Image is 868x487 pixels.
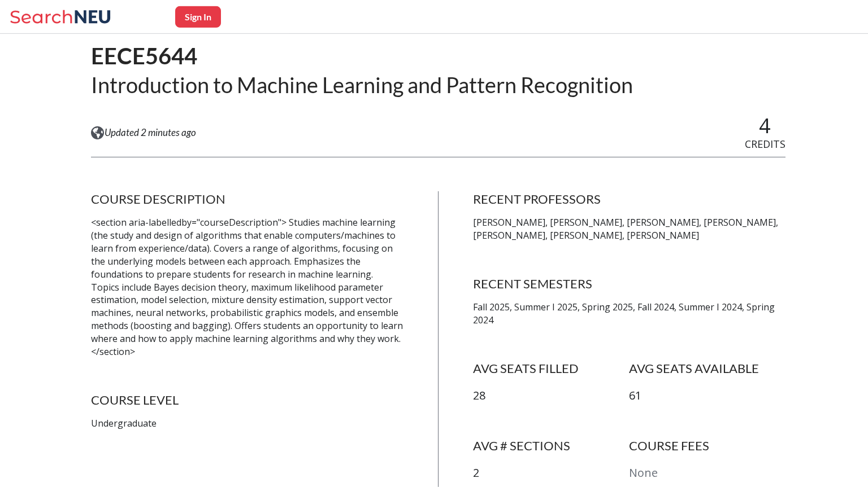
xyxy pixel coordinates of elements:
[473,191,785,207] h4: RECENT PROFESSORS
[473,388,629,404] p: 28
[629,361,785,376] h4: AVG SEATS AVAILABLE
[473,276,785,292] h4: RECENT SEMESTERS
[91,71,633,99] h2: Introduction to Machine Learning and Pattern Recognition
[91,417,403,430] p: Undergraduate
[745,137,785,151] span: CREDITS
[91,216,403,358] p: <section aria-labelledby="courseDescription"> Studies machine learning (the study and design of a...
[759,112,771,139] span: 4
[629,465,785,481] p: None
[91,392,403,408] h4: COURSE LEVEL
[91,42,633,71] h1: EECE5644
[473,216,785,242] p: [PERSON_NAME], [PERSON_NAME], [PERSON_NAME], [PERSON_NAME], [PERSON_NAME], [PERSON_NAME], [PERSON...
[473,465,629,481] p: 2
[473,361,629,376] h4: AVG SEATS FILLED
[473,438,629,454] h4: AVG # SECTIONS
[175,6,221,28] button: Sign In
[629,388,785,404] p: 61
[473,301,785,327] p: Fall 2025, Summer I 2025, Spring 2025, Fall 2024, Summer I 2024, Spring 2024
[91,191,403,207] h4: COURSE DESCRIPTION
[105,126,196,139] span: Updated 2 minutes ago
[629,438,785,454] h4: COURSE FEES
